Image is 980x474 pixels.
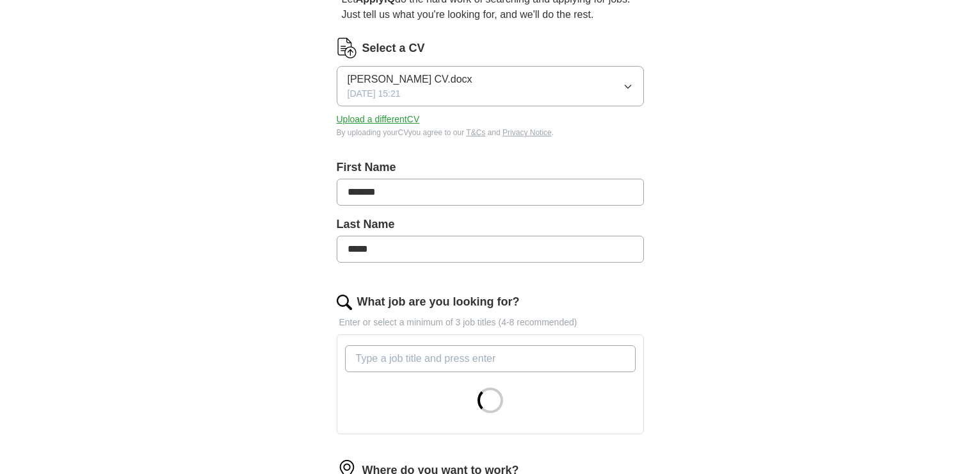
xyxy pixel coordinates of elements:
[337,127,644,138] div: By uploading your CV you agree to our and .
[502,128,552,137] a: Privacy Notice
[357,293,520,311] label: What job are you looking for?
[337,295,352,310] img: search.png
[348,72,472,87] span: [PERSON_NAME] CV.docx
[337,316,644,329] p: Enter or select a minimum of 3 job titles (4-8 recommended)
[466,128,485,137] a: T&Cs
[345,345,636,372] input: Type a job title and press enter
[337,216,644,233] label: Last Name
[348,87,401,101] span: [DATE] 15:21
[337,38,357,58] img: CV Icon
[362,40,425,57] label: Select a CV
[337,113,420,126] button: Upload a differentCV
[337,66,644,106] button: [PERSON_NAME] CV.docx[DATE] 15:21
[337,159,644,176] label: First Name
